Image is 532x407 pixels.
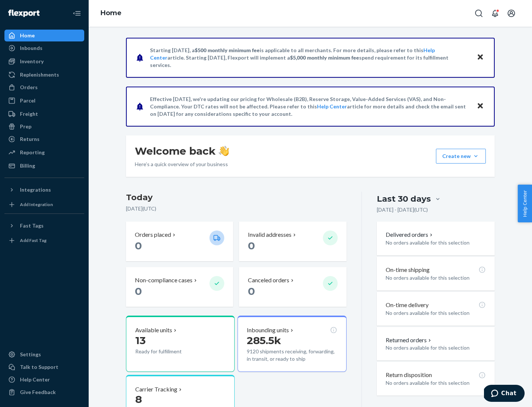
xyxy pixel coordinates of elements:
div: Give Feedback [20,388,56,396]
p: No orders available for this selection [386,274,486,282]
button: Close [475,52,485,63]
div: Integrations [20,186,51,194]
a: Help Center [4,374,84,386]
p: 9120 shipments receiving, forwarding, in transit, or ready to ship [247,348,337,363]
span: 285.5k [247,334,281,347]
div: Inventory [20,58,44,65]
a: Freight [4,108,84,120]
p: Non-compliance cases [135,276,192,285]
button: Close [475,101,485,112]
span: $5,000 monthly minimum fee [290,54,359,61]
button: Open account menu [504,6,519,21]
iframe: Opens a widget where you can chat to one of our agents [484,385,525,403]
div: Last 30 days [377,193,431,205]
span: 8 [135,393,142,406]
button: Canceled orders 0 [239,267,346,307]
button: Close Navigation [69,6,84,21]
p: Available units [135,326,172,334]
div: Home [20,32,35,39]
p: No orders available for this selection [386,309,486,317]
span: 13 [135,334,146,347]
a: Orders [4,81,84,93]
div: Add Fast Tag [20,237,47,243]
img: Flexport logo [8,10,40,17]
a: Inventory [4,55,84,67]
div: Talk to Support [20,363,58,371]
a: Billing [4,160,84,172]
a: Home [4,30,84,41]
a: Settings [4,349,84,360]
div: Reporting [20,149,45,156]
button: Orders placed 0 [126,222,233,261]
button: Returned orders [386,336,433,344]
div: Inbounds [20,44,42,52]
a: Inbounds [4,42,84,54]
p: Carrier Tracking [135,385,177,394]
a: Parcel [4,95,84,107]
span: 0 [135,239,142,252]
div: Replenishments [20,71,59,78]
div: Parcel [20,97,35,104]
p: No orders available for this selection [386,239,486,246]
p: On-time delivery [386,301,429,309]
button: Non-compliance cases 0 [126,267,233,307]
div: Help Center [20,376,50,383]
a: Help Center [317,103,347,110]
h1: Welcome back [135,144,229,158]
span: $500 monthly minimum fee [195,47,260,53]
div: Prep [20,123,31,130]
span: 0 [248,239,255,252]
div: Settings [20,351,41,358]
button: Delivered orders [386,231,434,239]
p: Effective [DATE], we're updating our pricing for Wholesale (B2B), Reserve Storage, Value-Added Se... [150,95,470,118]
div: Fast Tags [20,222,44,229]
div: Add Integration [20,201,53,208]
a: Reporting [4,147,84,158]
button: Talk to Support [4,361,84,373]
button: Give Feedback [4,386,84,398]
h3: Today [126,192,347,203]
p: Here’s a quick overview of your business [135,161,229,168]
p: Ready for fulfillment [135,348,204,355]
img: hand-wave emoji [219,146,229,156]
div: Billing [20,162,35,169]
p: Starting [DATE], a is applicable to all merchants. For more details, please refer to this article... [150,47,470,69]
button: Open notifications [488,6,502,21]
a: Returns [4,133,84,145]
a: Add Integration [4,199,84,211]
p: [DATE] ( UTC ) [126,205,347,212]
p: On-time shipping [386,266,430,274]
button: Help Center [518,185,532,222]
p: Orders placed [135,231,171,239]
button: Create new [436,149,486,164]
div: Orders [20,84,38,91]
button: Fast Tags [4,220,84,232]
a: Replenishments [4,69,84,81]
button: Available units13Ready for fulfillment [126,316,235,372]
a: Home [100,9,122,17]
p: Return disposition [386,371,432,379]
p: [DATE] - [DATE] ( UTC ) [377,206,428,213]
span: 0 [248,285,255,297]
ol: breadcrumbs [95,3,127,24]
div: Returns [20,135,40,143]
p: Invalid addresses [248,231,291,239]
div: Freight [20,110,38,118]
button: Integrations [4,184,84,196]
a: Add Fast Tag [4,235,84,246]
button: Inbounding units285.5k9120 shipments receiving, forwarding, in transit, or ready to ship [238,316,346,372]
p: Canceled orders [248,276,289,285]
button: Invalid addresses 0 [239,222,346,261]
a: Prep [4,121,84,132]
span: 0 [135,285,142,297]
p: No orders available for this selection [386,379,486,387]
p: Inbounding units [247,326,289,334]
p: No orders available for this selection [386,344,486,351]
button: Open Search Box [471,6,486,21]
